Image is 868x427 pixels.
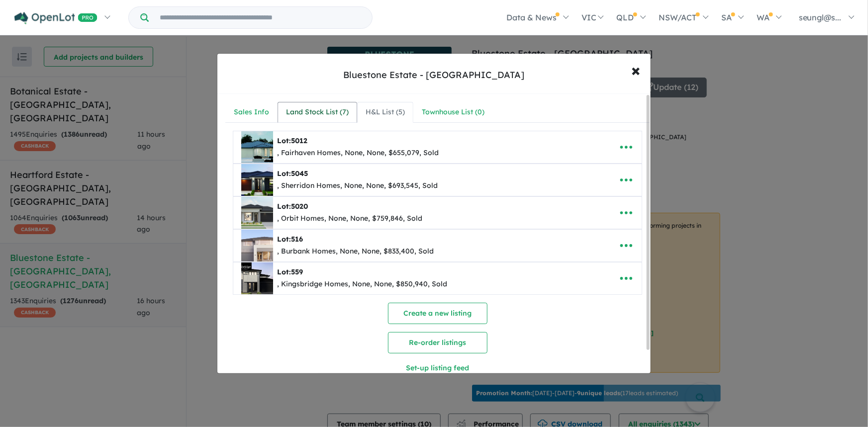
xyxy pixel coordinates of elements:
[241,131,273,163] img: Bluestone%20Estate%20-%20Tarneit%20-%20Lot%205012___1736209352.jpg
[277,267,303,276] b: Lot:
[277,180,438,192] div: , Sherridon Homes, None, None, $693,545, Sold
[241,262,273,294] img: Bluestone%20Estate%20-%20Tarneit%20-%20Lot%20559___1736209703.jpg
[241,197,273,229] img: Bluestone%20Estate%20-%20Tarneit%20-%20Lot%205020___1736209701.jpg
[151,7,370,28] input: Try estate name, suburb, builder or developer
[241,164,273,196] img: Bluestone%20Estate%20-%20Tarneit%20-%20Lot%205045___1736209353.jpg
[277,278,447,290] div: , Kingsbridge Homes, None, None, $850,940, Sold
[277,213,422,225] div: , Orbit Homes, None, None, $759,846, Sold
[291,235,303,244] span: 516
[335,357,540,379] button: Set-up listing feed
[277,202,308,211] b: Lot:
[291,169,308,178] span: 5045
[632,59,641,81] span: ×
[291,202,308,211] span: 5020
[277,147,439,159] div: , Fairhaven Homes, None, None, $655,079, Sold
[388,332,487,353] button: Re-order listings
[799,12,842,22] span: seungl@s...
[291,267,303,276] span: 559
[344,69,525,82] div: Bluestone Estate - [GEOGRAPHIC_DATA]
[277,136,307,145] b: Lot:
[388,303,487,324] button: Create a new listing
[291,136,307,145] span: 5012
[286,106,349,118] div: Land Stock List ( 7 )
[234,106,269,118] div: Sales Info
[277,169,308,178] b: Lot:
[422,106,484,118] div: Townhouse List ( 0 )
[277,246,434,257] div: , Burbank Homes, None, None, $833,400, Sold
[277,235,303,244] b: Lot:
[14,12,97,24] img: Openlot PRO Logo White
[241,230,273,261] img: Bluestone%20Estate%20-%20Tarneit%20-%20Lot%20516___1736209702.jpg
[366,106,405,118] div: H&L List ( 5 )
